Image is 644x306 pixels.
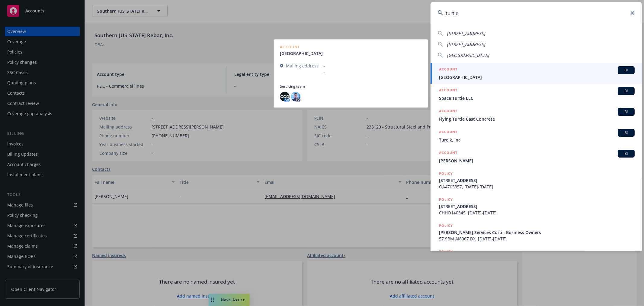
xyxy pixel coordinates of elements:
[439,249,453,255] h5: POLICY
[439,229,635,236] span: [PERSON_NAME] Services Corp - Business Owners
[439,236,635,242] span: 57 SBM AI8067 DX, [DATE]-[DATE]
[439,74,635,80] span: [GEOGRAPHIC_DATA]
[620,109,632,115] span: BI
[439,150,457,157] h5: ACCOUNT
[439,116,635,122] span: Flying Turtle Cast Concrete
[431,167,642,193] a: POLICY[STREET_ADDRESS]OA4705357, [DATE]-[DATE]
[431,2,642,24] input: Search...
[431,245,642,271] a: POLICY
[439,108,457,115] h5: ACCOUNT
[439,87,457,94] h5: ACCOUNT
[431,63,642,84] a: ACCOUNTBI[GEOGRAPHIC_DATA]
[447,41,485,47] span: [STREET_ADDRESS]
[431,125,642,146] a: ACCOUNTBITurelk, Inc.
[439,177,635,184] span: [STREET_ADDRESS]
[439,203,635,210] span: [STREET_ADDRESS]
[439,197,453,203] h5: POLICY
[439,137,635,143] span: Turelk, Inc.
[439,184,635,190] span: OA4705357, [DATE]-[DATE]
[431,105,642,125] a: ACCOUNTBIFlying Turtle Cast Concrete
[439,95,635,101] span: Space Turtle LLC
[620,151,632,156] span: BI
[447,52,489,58] span: [GEOGRAPHIC_DATA]
[439,210,635,216] span: CHHO140345, [DATE]-[DATE]
[439,66,457,73] h5: ACCOUNT
[439,129,457,136] h5: ACCOUNT
[620,88,632,94] span: BI
[439,158,635,164] span: [PERSON_NAME]
[447,31,485,36] span: [STREET_ADDRESS]
[439,171,453,177] h5: POLICY
[439,223,453,229] h5: POLICY
[431,146,642,167] a: ACCOUNTBI[PERSON_NAME]
[431,84,642,105] a: ACCOUNTBISpace Turtle LLC
[620,130,632,135] span: BI
[431,219,642,245] a: POLICY[PERSON_NAME] Services Corp - Business Owners57 SBM AI8067 DX, [DATE]-[DATE]
[620,67,632,73] span: BI
[431,193,642,219] a: POLICY[STREET_ADDRESS]CHHO140345, [DATE]-[DATE]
